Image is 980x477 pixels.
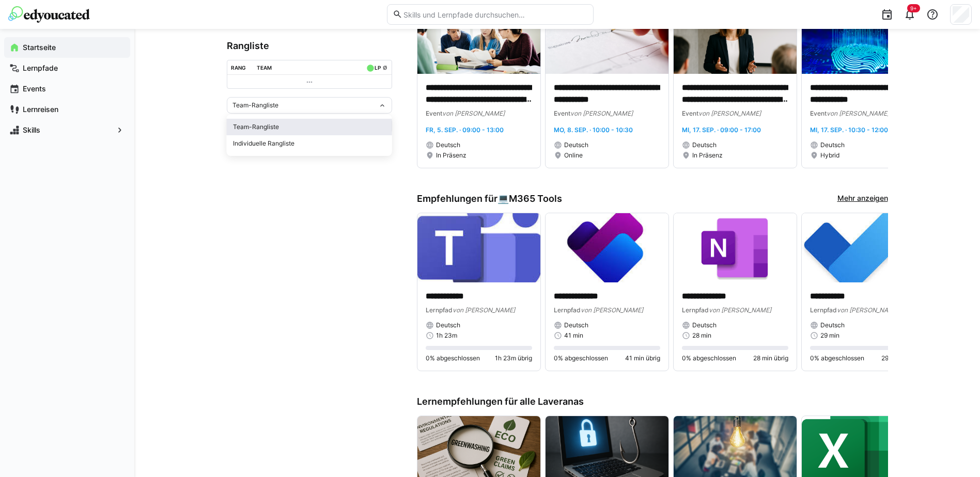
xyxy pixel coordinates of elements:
[233,123,386,131] div: Team-Rangliste
[227,40,392,52] h3: Rangliste
[554,354,608,362] span: 0% abgeschlossen
[910,5,917,11] span: 9+
[231,65,246,71] div: Rang
[426,354,480,362] span: 0% abgeschlossen
[570,109,633,117] span: von [PERSON_NAME]
[546,213,668,282] img: image
[682,354,736,362] span: 0% abgeschlossen
[692,331,711,340] span: 28 min
[436,321,460,329] span: Deutsch
[426,109,442,117] span: Event
[417,5,540,74] img: image
[698,109,761,117] span: von [PERSON_NAME]
[383,62,387,71] a: ø
[802,213,925,282] img: image
[426,306,453,314] span: Lernpfad
[402,10,587,19] input: Skills und Lernpfade durchsuchen…
[426,126,504,134] span: Fr, 5. Sep. · 09:00 - 13:00
[692,151,723,160] span: In Präsenz
[495,354,532,362] span: 1h 23m übrig
[692,321,717,329] span: Deutsch
[802,5,925,74] img: image
[753,354,788,362] span: 28 min übrig
[436,151,466,160] span: In Präsenz
[436,141,460,149] span: Deutsch
[417,213,540,282] img: image
[810,109,827,117] span: Event
[692,141,717,149] span: Deutsch
[509,193,562,204] span: M365 Tools
[497,193,562,204] div: 💻️
[453,306,515,314] span: von [PERSON_NAME]
[625,354,660,362] span: 41 min übrig
[682,306,709,314] span: Lernpfad
[417,193,562,204] h3: Empfehlungen für
[810,354,864,362] span: 0% abgeschlossen
[827,109,889,117] span: von [PERSON_NAME]
[375,65,381,71] div: LP
[564,151,583,160] span: Online
[837,306,899,314] span: von [PERSON_NAME]
[810,126,888,134] span: Mi, 17. Sep. · 10:30 - 12:00
[564,331,583,340] span: 41 min
[709,306,771,314] span: von [PERSON_NAME]
[554,126,633,134] span: Mo, 8. Sep. · 10:00 - 10:30
[837,193,888,204] a: Mehr anzeigen
[881,354,916,362] span: 29 min übrig
[233,139,386,148] div: Individuelle Rangliste
[442,109,505,117] span: von [PERSON_NAME]
[564,141,588,149] span: Deutsch
[820,151,839,160] span: Hybrid
[674,213,797,282] img: image
[820,321,845,329] span: Deutsch
[682,126,761,134] span: Mi, 17. Sep. · 09:00 - 17:00
[581,306,643,314] span: von [PERSON_NAME]
[417,396,888,407] h3: Lernempfehlungen für alle Laveranas
[257,65,272,71] div: Team
[546,5,668,74] img: image
[564,321,588,329] span: Deutsch
[674,5,797,74] img: image
[436,331,457,340] span: 1h 23m
[810,306,837,314] span: Lernpfad
[554,109,570,117] span: Event
[820,331,839,340] span: 29 min
[232,101,278,109] span: Team-Rangliste
[682,109,698,117] span: Event
[820,141,845,149] span: Deutsch
[554,306,581,314] span: Lernpfad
